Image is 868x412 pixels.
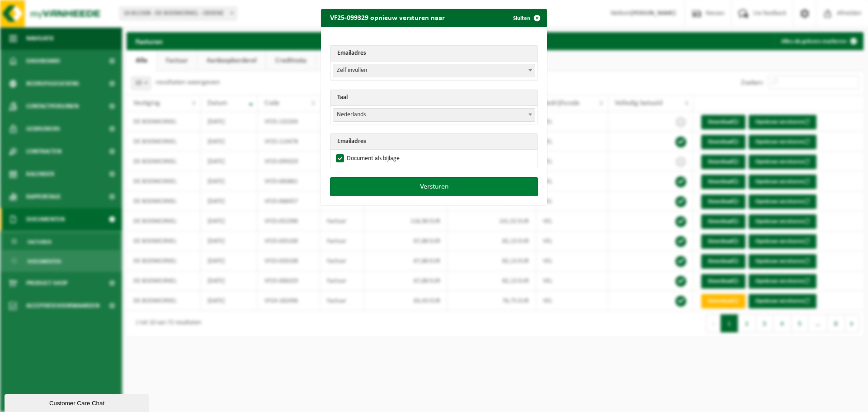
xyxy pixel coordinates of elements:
[506,9,546,27] button: Sluiten
[321,9,454,26] h2: VF25-099329 opnieuw versturen naar
[333,108,535,122] span: Nederlands
[333,109,535,121] span: Nederlands
[5,392,151,412] iframe: chat widget
[330,134,538,150] th: Emailadres
[330,177,538,196] button: Versturen
[333,64,535,77] span: Zelf invullen
[334,152,400,166] label: Document als bijlage
[330,90,538,106] th: Taal
[330,46,538,62] th: Emailadres
[333,64,535,77] span: Zelf invullen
